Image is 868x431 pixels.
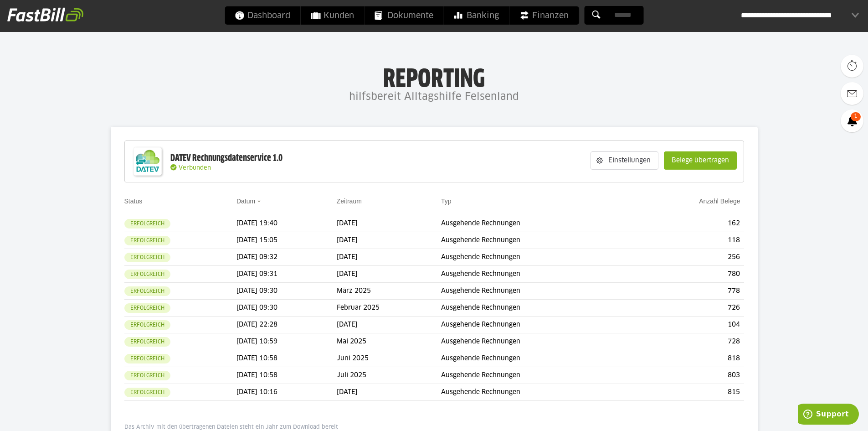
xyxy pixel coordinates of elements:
[91,64,777,88] h1: Reporting
[337,197,362,205] a: Zeitraum
[375,6,433,25] span: Dokumente
[236,266,337,283] td: [DATE] 09:31
[635,249,744,266] td: 256
[124,236,170,245] sl-badge: Erfolgreich
[337,317,441,333] td: [DATE]
[337,266,441,283] td: [DATE]
[124,197,143,205] a: Status
[257,201,263,203] img: sort_desc.gif
[124,270,170,279] sl-badge: Erfolgreich
[236,232,337,249] td: [DATE] 15:05
[441,197,452,205] a: Typ
[124,219,170,228] sl-badge: Erfolgreich
[337,283,441,300] td: März 2025
[124,424,744,431] p: Das Archiv mit den übertragenen Dateien steht ein Jahr zum Download bereit
[337,384,441,401] td: [DATE]
[236,197,255,205] a: Datum
[124,253,170,262] sl-badge: Erfolgreich
[235,6,290,25] span: Dashboard
[441,266,635,283] td: Ausgehende Rechnungen
[337,350,441,367] td: Juni 2025
[124,320,170,330] sl-badge: Erfolgreich
[236,367,337,384] td: [DATE] 10:58
[225,6,300,25] a: Dashboard
[635,367,744,384] td: 803
[441,283,635,300] td: Ausgehende Rechnungen
[337,249,441,266] td: [DATE]
[7,7,83,22] img: fastbill_logo_white.png
[124,388,170,397] sl-badge: Erfolgreich
[798,404,859,426] iframe: Öffnet ein Widget, in dem Sie weitere Informationen finden
[124,303,170,313] sl-badge: Erfolgreich
[441,232,635,249] td: Ausgehende Rechnungen
[301,6,364,25] a: Kunden
[454,6,499,25] span: Banking
[170,152,282,164] div: DATEV Rechnungsdatenservice 1.0
[441,367,635,384] td: Ausgehende Rechnungen
[337,300,441,317] td: Februar 2025
[441,333,635,350] td: Ausgehende Rechnungen
[635,300,744,317] td: 726
[444,6,509,25] a: Banking
[311,6,354,25] span: Kunden
[124,354,170,363] sl-badge: Erfolgreich
[635,384,744,401] td: 815
[236,249,337,266] td: [DATE] 09:32
[236,384,337,401] td: [DATE] 10:16
[441,249,635,266] td: Ausgehende Rechnungen
[635,350,744,367] td: 818
[635,317,744,333] td: 104
[179,165,211,171] span: Verbunden
[236,350,337,367] td: [DATE] 10:58
[519,6,569,25] span: Finanzen
[635,333,744,350] td: 728
[441,300,635,317] td: Ausgehende Rechnungen
[509,6,579,25] a: Finanzen
[635,232,744,249] td: 118
[124,286,170,296] sl-badge: Erfolgreich
[236,317,337,333] td: [DATE] 22:28
[699,197,740,205] a: Anzahl Belege
[236,300,337,317] td: [DATE] 09:30
[441,350,635,367] td: Ausgehende Rechnungen
[236,215,337,232] td: [DATE] 19:40
[591,151,658,170] sl-button: Einstellungen
[441,384,635,401] td: Ausgehende Rechnungen
[365,6,443,25] a: Dokumente
[129,143,166,180] img: DATEV-Datenservice Logo
[236,283,337,300] td: [DATE] 09:30
[664,151,737,170] sl-button: Belege übertragen
[635,283,744,300] td: 778
[124,371,170,380] sl-badge: Erfolgreich
[441,215,635,232] td: Ausgehende Rechnungen
[851,112,861,121] span: 1
[337,367,441,384] td: Juli 2025
[441,317,635,333] td: Ausgehende Rechnungen
[236,333,337,350] td: [DATE] 10:59
[124,337,170,347] sl-badge: Erfolgreich
[841,109,863,132] a: 1
[635,215,744,232] td: 162
[337,333,441,350] td: Mai 2025
[635,266,744,283] td: 780
[337,232,441,249] td: [DATE]
[337,215,441,232] td: [DATE]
